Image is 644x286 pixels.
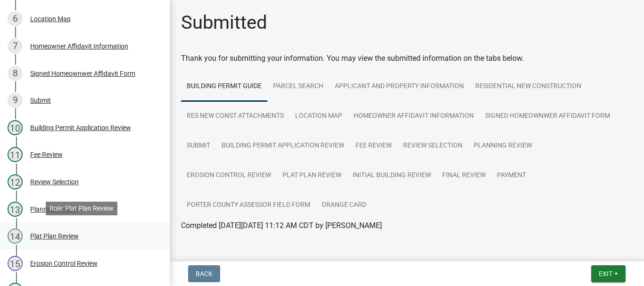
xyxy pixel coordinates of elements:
a: Residential New Construction [470,72,587,102]
div: Plat Plan Review [30,233,79,239]
div: 14 [8,229,23,244]
div: Building Permit Application Review [30,124,131,131]
span: Back [196,270,213,278]
button: Exit [591,265,626,282]
div: Planning Review [30,206,78,212]
div: Fee Review [30,151,63,158]
div: 12 [8,174,23,189]
div: 7 [8,39,23,54]
a: Building Permit Application Review [216,131,350,161]
span: Completed [DATE][DATE] 11:12 AM CDT by [PERSON_NAME] [181,221,382,230]
div: 10 [8,120,23,135]
a: Applicant and Property Information [329,72,470,102]
a: Payment [491,161,532,191]
a: Planning Review [468,131,537,161]
button: Back [188,265,220,282]
a: Res New Const Attachments [181,101,289,131]
div: Submit [30,97,51,104]
span: Exit [599,270,612,278]
div: 15 [8,256,23,271]
h1: Submitted [181,11,267,34]
div: Role: Plat Plan Review [46,202,117,215]
div: 13 [8,202,23,217]
a: Initial Building Review [347,161,437,191]
a: Homeowner Affidavit Information [348,101,479,131]
div: Location Map [30,16,71,22]
div: 6 [8,11,23,26]
a: Final Review [437,161,491,191]
a: Parcel search [267,72,329,102]
div: Review Selection [30,179,79,185]
a: Porter County Assessor Field Form [181,190,316,221]
a: Building Permit Guide [181,72,267,102]
div: Signed Homeownwer Affidavit Form [30,70,135,77]
a: Plat Plan Review [277,161,347,191]
a: Fee Review [350,131,397,161]
div: 9 [8,93,23,108]
a: Review Selection [397,131,468,161]
div: 8 [8,66,23,81]
div: 11 [8,147,23,162]
div: Homeowner Affidavit Information [30,43,128,49]
a: Submit [181,131,216,161]
a: Orange Card [316,190,372,221]
a: Erosion Control Review [181,161,277,191]
a: Location Map [289,101,348,131]
a: Signed Homeownwer Affidavit Form [479,101,616,131]
div: Erosion Control Review [30,260,98,267]
div: Thank you for submitting your information. You may view the submitted information on the tabs below. [181,53,633,64]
